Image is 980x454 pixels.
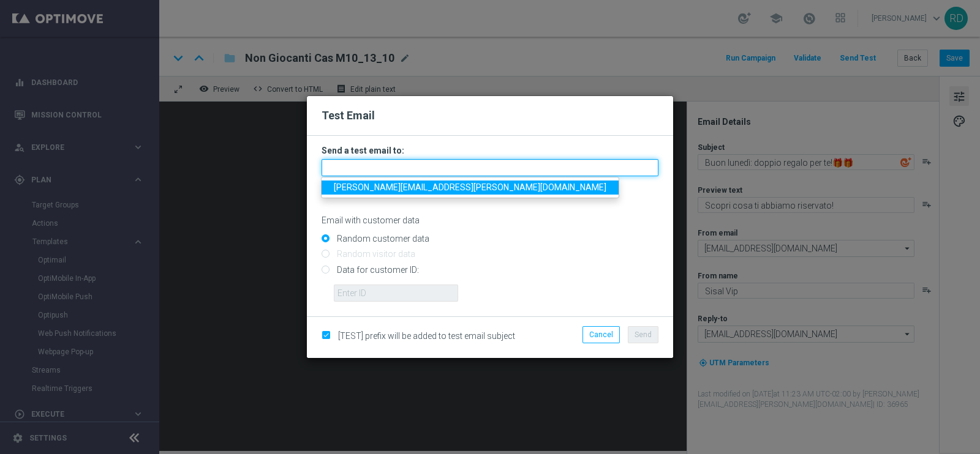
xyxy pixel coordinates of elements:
[334,182,606,192] span: [PERSON_NAME][EMAIL_ADDRESS][PERSON_NAME][DOMAIN_NAME]
[322,145,658,156] h3: Send a test email to:
[338,331,515,341] span: [TEST] prefix will be added to test email subject
[322,180,619,195] a: [PERSON_NAME][EMAIL_ADDRESS][PERSON_NAME][DOMAIN_NAME]
[582,326,620,343] button: Cancel
[334,233,429,244] label: Random customer data
[635,330,652,339] span: Send
[322,215,658,226] p: Email with customer data
[334,285,458,302] input: Enter ID
[628,326,658,343] button: Send
[322,108,658,123] h2: Test Email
